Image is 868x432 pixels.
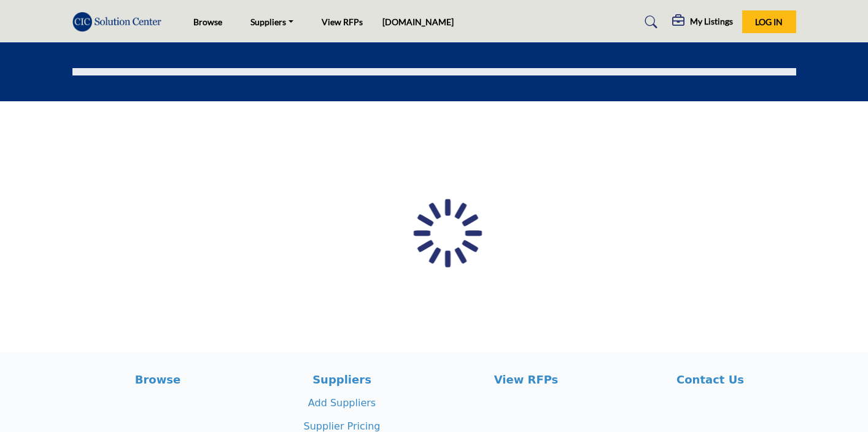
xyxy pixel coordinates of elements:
[308,397,376,409] a: Add Suppliers
[193,17,222,27] a: Browse
[72,371,244,388] a: Browse
[633,12,665,32] a: Search
[441,371,612,388] a: View RFPs
[322,17,363,27] a: View RFPs
[382,17,454,27] a: [DOMAIN_NAME]
[672,15,733,29] div: My Listings
[72,12,168,32] img: Site Logo
[625,371,796,388] a: Contact Us
[690,16,733,27] h5: My Listings
[257,371,428,388] a: Suppliers
[755,17,783,27] span: Log In
[742,10,796,33] button: Log In
[304,420,381,432] a: Supplier Pricing
[242,13,302,31] a: Suppliers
